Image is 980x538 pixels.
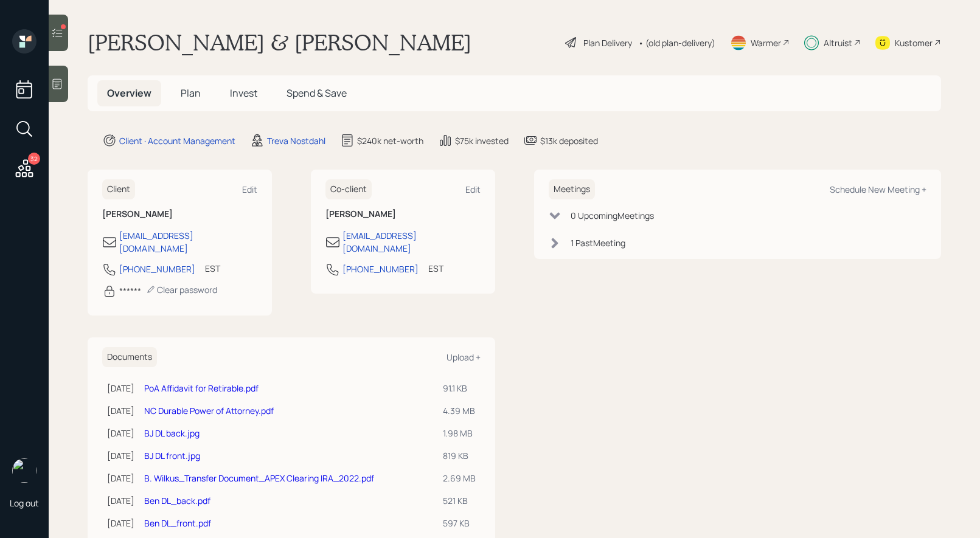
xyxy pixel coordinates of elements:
div: 1.98 MB [443,427,476,440]
img: treva-nostdahl-headshot.png [12,458,36,483]
a: Ben DL_front.pdf [144,517,211,529]
div: Warmer [751,36,781,49]
h1: [PERSON_NAME] & [PERSON_NAME] [88,29,471,56]
div: Upload + [447,351,481,363]
div: 2.69 MB [443,472,476,485]
div: 0 Upcoming Meeting s [571,209,654,222]
div: 819 KB [443,449,476,462]
div: 32 [28,153,40,165]
div: $75k invested [455,134,509,147]
div: Treva Nostdahl [267,134,325,147]
div: [DATE] [107,404,134,417]
h6: Co-client [325,179,372,199]
div: $13k deposited [540,134,598,147]
div: 1 Past Meeting [571,236,625,249]
div: Log out [10,497,39,509]
div: 521 KB [443,494,476,507]
div: Client · Account Management [119,134,235,147]
div: 597 KB [443,517,476,529]
div: [PHONE_NUMBER] [119,263,195,275]
div: Clear password [146,284,217,295]
div: [EMAIL_ADDRESS][DOMAIN_NAME] [119,229,257,255]
div: Kustomer [895,36,933,49]
div: [EMAIL_ADDRESS][DOMAIN_NAME] [342,229,481,255]
h6: Client [102,179,135,199]
div: [DATE] [107,472,134,485]
div: EST [205,262,220,275]
div: Altruist [824,36,852,49]
div: Plan Delivery [583,36,632,49]
div: 91.1 KB [443,382,476,395]
h6: [PERSON_NAME] [325,209,481,219]
span: Spend & Save [287,86,347,100]
a: BJ DL back.jpg [144,427,200,439]
span: Plan [181,86,201,100]
div: [DATE] [107,494,134,507]
div: Schedule New Meeting + [830,184,926,195]
a: PoA Affidavit for Retirable.pdf [144,382,259,394]
div: 4.39 MB [443,404,476,417]
div: $240k net-worth [357,134,423,147]
div: [DATE] [107,382,134,395]
a: Ben DL_back.pdf [144,495,210,506]
div: • (old plan-delivery) [638,36,715,49]
div: [DATE] [107,427,134,440]
div: [DATE] [107,449,134,462]
a: BJ DL front.jpg [144,450,200,461]
span: Invest [230,86,257,100]
a: B. Wilkus_Transfer Document_APEX Clearing IRA_2022.pdf [144,472,374,484]
div: [PHONE_NUMBER] [342,263,419,275]
h6: Documents [102,347,157,367]
div: [DATE] [107,517,134,529]
a: NC Durable Power of Attorney.pdf [144,405,274,416]
div: EST [428,262,443,275]
h6: Meetings [549,179,595,199]
div: Edit [242,184,257,195]
div: Edit [465,184,481,195]
span: Overview [107,86,151,100]
h6: [PERSON_NAME] [102,209,257,219]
